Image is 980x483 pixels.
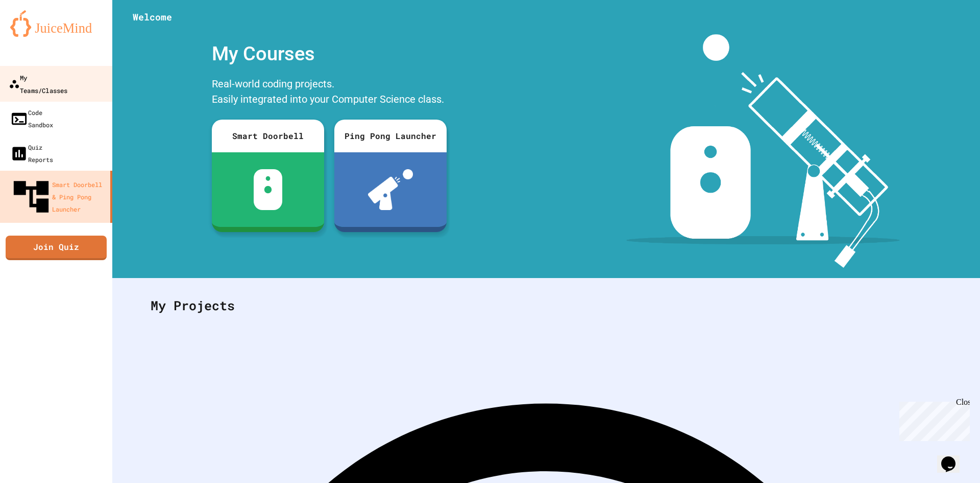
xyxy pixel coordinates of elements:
[10,176,106,218] div: Smart Doorbell & Ping Pong Launcher
[212,120,324,152] div: Smart Doorbell
[368,169,413,210] img: ppl-with-ball.png
[6,236,107,260] a: Join Quiz
[626,34,900,268] img: banner-image-my-projects.png
[140,286,952,326] div: My Projects
[10,10,102,37] img: logo-orange.svg
[10,141,53,166] div: Quiz Reports
[207,34,452,74] div: My Courses
[334,120,447,152] div: Ping Pong Launcher
[10,106,53,131] div: Code Sandbox
[895,398,970,441] iframe: chat widget
[4,4,70,65] div: Chat with us now!Close
[254,169,283,210] img: sdb-white.svg
[207,74,452,112] div: Real-world coding projects. Easily integrated into your Computer Science class.
[9,71,67,96] div: My Teams/Classes
[937,442,970,473] iframe: chat widget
